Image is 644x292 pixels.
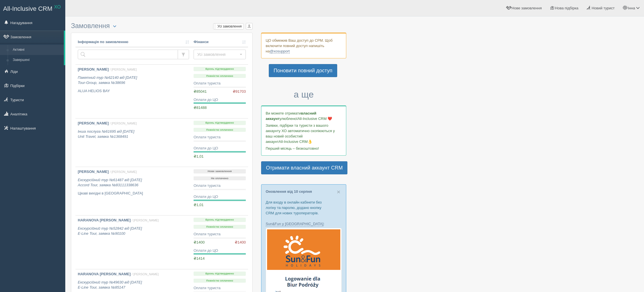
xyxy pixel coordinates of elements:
[75,65,191,118] a: [PERSON_NAME] / [PERSON_NAME] Пакетний тур №62140 від [DATE]Tour-Group, заявка №38696 ALUA HELIOS...
[194,183,246,189] div: Оплати туриста
[266,221,342,227] p: :
[78,272,131,276] b: HARANOVA [PERSON_NAME]
[194,169,246,173] p: Нове замовлення
[132,219,159,222] span: / [PERSON_NAME]
[337,189,340,195] span: ×
[10,45,64,55] a: Активні
[233,89,246,94] span: ₴91703
[194,81,246,86] div: Оплати туриста
[110,170,137,173] span: / [PERSON_NAME]
[337,189,340,195] button: Close
[266,111,342,121] p: Ви можете отримати улюбленої
[194,176,246,181] p: Не оплачено
[266,111,316,121] b: власний аккаунт
[75,167,191,215] a: [PERSON_NAME] / [PERSON_NAME] Екскурсійний тур №61487 від [DATE]Accord Tour, заявка №83111338636 ...
[194,121,246,125] p: Бронь підтверджено
[194,97,246,103] div: Оплати до ЦО
[194,232,246,237] div: Оплати туриста
[75,119,191,167] a: [PERSON_NAME] / [PERSON_NAME] Інша послуга №61695 від [DATE]Unit Travel, заявка №1368491
[279,139,312,144] span: All-Inclusive CRM👌
[235,240,246,245] span: ₴1400
[261,33,346,58] div: ЦО обмежив Ваш доступ до СРМ. Щоб включити повний доступ напишіть на
[75,215,191,269] a: HARANOVA [PERSON_NAME] / [PERSON_NAME] Екскурсійний тур №52842 від [DATE]E-Line Tour, заявка №90100
[297,117,332,121] span: All-Inclusive CRM ❤️
[78,178,142,187] i: Екскурсійний тур №61487 від [DATE] Accord Tour, заявка №83111338636
[269,64,337,77] a: Поновити повний доступ
[270,49,290,54] a: @xosupport
[78,67,109,71] b: [PERSON_NAME]
[194,146,246,151] div: Оплати до ЦО
[54,5,61,9] sup: XO
[78,129,134,139] i: Інша послуга №61695 від [DATE] Unit Travel, заявка №1368491
[78,88,189,94] p: ALUA HELIOS BAY
[194,203,204,207] span: ₴1,01
[78,218,131,222] b: HARANOVA [PERSON_NAME]
[194,135,246,140] div: Оплати туриста
[110,68,137,71] span: / [PERSON_NAME]
[194,154,204,158] span: ₴1,01
[194,105,207,110] span: ₴81488
[197,52,238,57] span: Усі замовлення
[0,0,65,16] a: All-Inclusive CRM XO
[194,279,246,283] p: Повністю оплачено
[78,50,178,59] input: Пошук за номером замовлення, ПІБ або паспортом туриста
[10,55,64,65] a: Завершені
[266,222,323,226] a: Sun&Fun у [GEOGRAPHIC_DATA]
[78,280,142,290] i: Екскурсійний тур №49630 від [DATE] E-Line Tour, заявка №85147
[194,128,246,132] p: Повністю оплачено
[78,39,189,45] a: Інформація по замовленню
[78,121,109,125] b: [PERSON_NAME]
[78,191,189,196] p: Цікаві вихідні в [GEOGRAPHIC_DATA]
[194,89,207,94] span: ₴85041
[194,50,246,59] button: Усі замовлення
[266,123,342,144] p: Заявки, підбірки та туристи з вашого аккаунту ХО автоматично скопіюються у ваш новий особистий ак...
[194,67,246,71] p: Бронь підтверджено
[555,6,578,10] span: Нова підбірка
[194,256,205,261] span: ₴1414
[194,39,246,45] a: Фінанси
[194,248,246,253] div: Оплати до ЦО
[194,218,246,222] p: Бронь підтверджено
[261,90,346,100] h3: а ще
[261,161,347,174] a: Отримати власний аккаунт CRM
[110,122,137,125] span: / [PERSON_NAME]
[194,194,246,200] div: Оплати до ЦО
[194,74,246,78] p: Повністю оплачено
[213,24,244,29] label: Усі замовлення
[511,6,542,10] span: Нове замовлення
[78,75,137,85] i: Пакетний тур №62140 від [DATE] Tour-Group, заявка №38696
[266,146,342,151] p: Перший місяць – безкоштовно!
[78,226,142,236] i: Екскурсійний тур №52842 від [DATE] E-Line Tour, заявка №90100
[628,6,635,10] span: Інна
[266,200,342,216] p: Для входу в онлайн кабінети без логіну та паролю, додано кнопку CRM для нових туроператорів.
[194,272,246,276] p: Бронь підтверджено
[266,189,312,194] a: Оновлення від 10 серпня
[3,5,53,12] span: All-Inclusive CRM
[591,6,614,10] span: Новий турист
[132,272,159,276] span: / [PERSON_NAME]
[194,240,205,244] span: ₴1400
[71,22,253,30] h3: Замовлення
[194,225,246,229] p: Повністю оплачено
[194,285,246,291] div: Оплати туриста
[78,170,109,174] b: [PERSON_NAME]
